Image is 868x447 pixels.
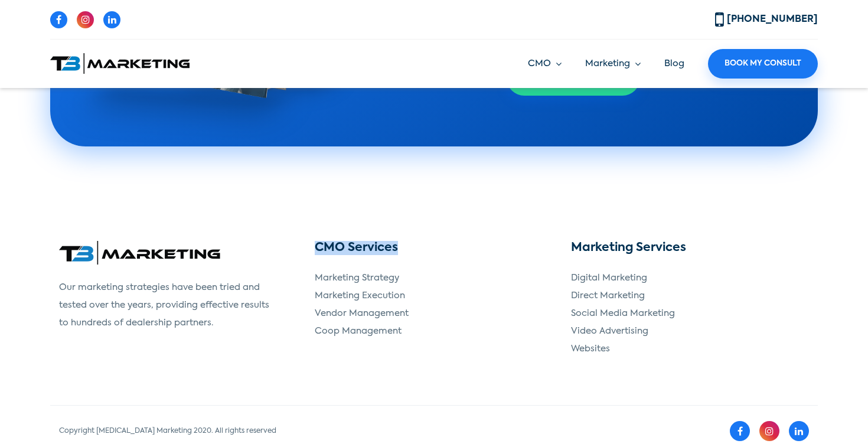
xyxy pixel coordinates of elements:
[571,241,809,255] h3: Marketing Services
[664,59,684,68] a: Blog
[315,291,405,300] a: Marketing Execution
[571,309,675,318] a: Social Media Marketing
[715,15,818,24] a: [PHONE_NUMBER]
[528,57,562,71] a: CMO
[315,241,553,255] h3: CMO Services
[571,344,610,353] a: Websites
[315,327,402,335] a: Coop Management
[59,279,272,332] p: Our marketing strategies have been tried and tested over the years, providing effective results t...
[59,426,425,436] div: Copyright [MEDICAL_DATA] Marketing 2020. All rights reserved
[59,241,220,265] img: T3 Marketing
[315,273,399,282] a: Marketing Strategy
[571,327,648,335] a: Video Advertising
[571,291,645,300] a: Direct Marketing
[571,273,647,282] a: Digital Marketing
[585,57,641,71] a: Marketing
[50,53,190,74] img: T3 Marketing
[708,49,818,79] a: Book My Consult
[315,309,409,318] a: Vendor Management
